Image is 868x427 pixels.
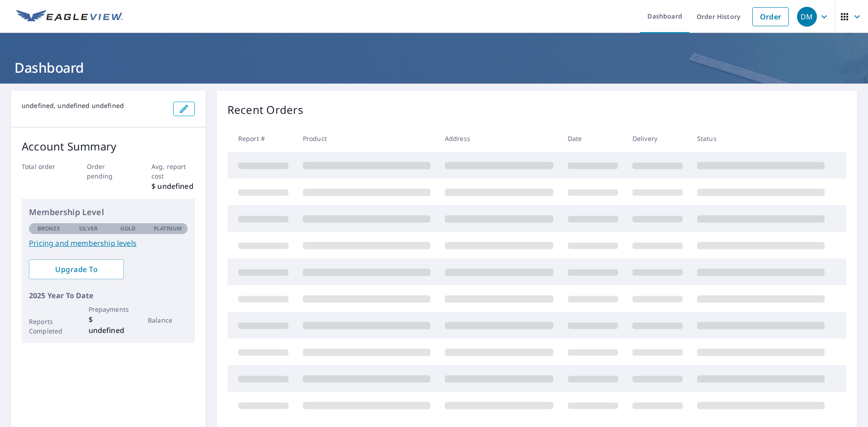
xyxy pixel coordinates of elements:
p: Silver [79,225,98,233]
p: Balance [148,315,188,325]
p: Reports Completed [29,317,69,336]
p: Gold [120,225,136,233]
p: $ undefined [151,181,195,192]
p: undefined, undefined undefined [22,102,166,110]
th: Address [438,125,561,152]
p: Bronze [38,225,60,233]
p: $ undefined [89,314,128,336]
th: Product [296,125,438,152]
th: Date [561,125,625,152]
p: Recent Orders [227,102,303,118]
p: Order pending [87,162,130,181]
p: Avg. report cost [151,162,195,181]
h1: Dashboard [11,58,857,77]
th: Report # [227,125,296,152]
a: Order [752,7,789,26]
img: EV Logo [16,10,123,23]
div: DM [797,7,817,27]
p: Prepayments [89,305,128,314]
a: Upgrade To [29,259,124,279]
span: Upgrade To [36,264,117,274]
p: Account Summary [22,138,195,155]
p: Platinum [154,225,182,233]
p: Total order [22,162,65,171]
p: 2025 Year To Date [29,290,188,301]
th: Delivery [625,125,690,152]
p: Membership Level [29,206,188,218]
a: Pricing and membership levels [29,238,188,249]
th: Status [690,125,832,152]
